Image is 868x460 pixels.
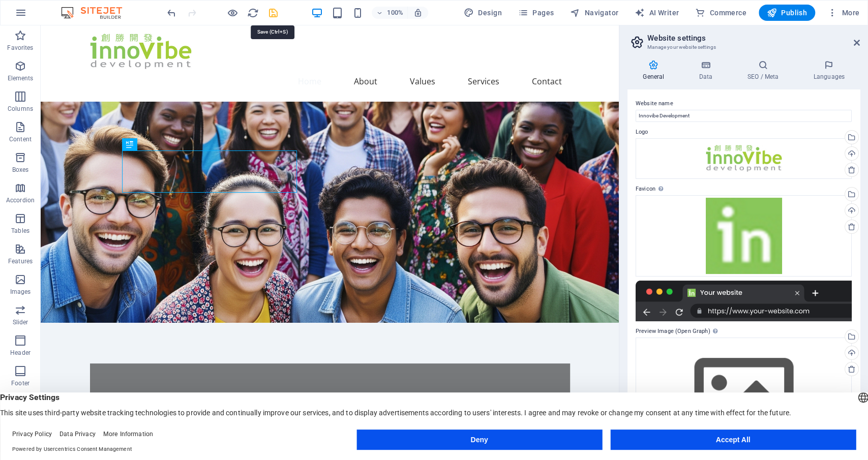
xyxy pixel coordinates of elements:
[58,7,135,19] img: Editor Logo
[267,7,279,19] button: save
[566,5,622,21] button: Navigator
[8,257,33,265] p: Features
[636,138,852,179] div: IDLlogoRGB400x140-0Jhl52t27Kgjo-MiJHf5ng.jpg
[627,60,683,81] h4: General
[460,5,506,21] button: Design
[10,288,31,296] p: Images
[683,60,732,81] h4: Data
[767,8,807,18] span: Publish
[636,338,852,454] div: Select files from the file manager, stock photos, or upload file(s)
[11,227,29,235] p: Tables
[247,7,259,19] button: reload
[570,8,618,18] span: Navigator
[413,8,423,17] i: On resize automatically adjust zoom level to fit chosen device.
[636,325,852,338] label: Preview Image (Open Graph)
[759,5,815,21] button: Publish
[631,5,683,21] button: AI Writer
[8,74,34,82] p: Elements
[514,5,558,21] button: Pages
[636,183,852,195] label: Favicon
[636,98,852,110] label: Website name
[636,126,852,138] label: Logo
[7,44,33,52] p: Favorites
[636,110,852,122] input: Name...
[9,135,32,143] p: Content
[372,7,408,19] button: 100%
[647,43,840,52] h3: Manage your website settings
[10,349,31,357] p: Header
[647,34,860,43] h2: Website settings
[12,166,29,174] p: Boxes
[11,379,29,387] p: Footer
[695,8,746,18] span: Commerce
[460,5,506,21] div: Design (Ctrl+Alt+Y)
[166,7,177,19] i: Undo: Change favicon (Ctrl+Z)
[635,8,679,18] span: AI Writer
[518,8,554,18] span: Pages
[464,8,502,18] span: Design
[13,318,28,326] p: Slider
[8,105,33,113] p: Columns
[691,5,751,21] button: Commerce
[387,7,403,19] h6: 100%
[636,195,852,277] div: Favicon32x32px-5ZIxfU2arOTRzk7FJdIgcw-LqPX5DaWaxFX2ko3x-ljXQ.png
[732,60,798,81] h4: SEO / Meta
[798,60,860,81] h4: Languages
[823,5,863,21] button: More
[165,7,177,19] button: undo
[6,196,35,204] p: Accordion
[827,8,859,18] span: More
